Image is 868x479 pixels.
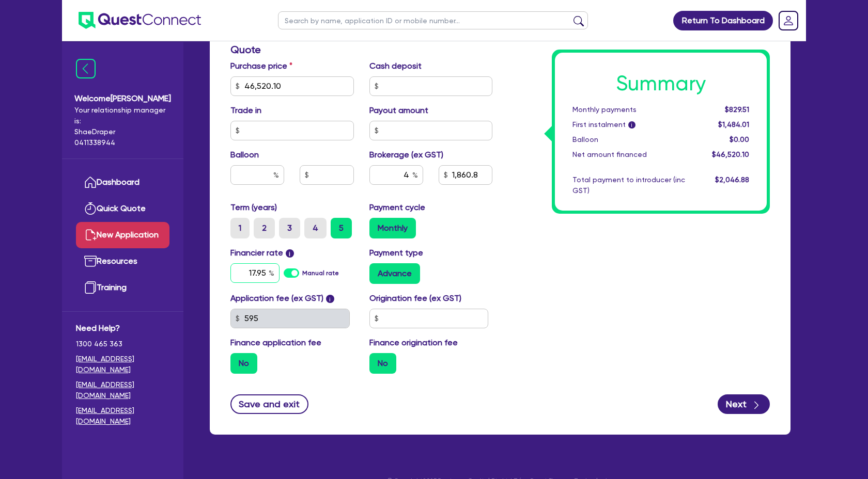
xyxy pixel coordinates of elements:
[84,281,97,294] img: training
[230,149,259,161] label: Balloon
[230,247,294,259] label: Financier rate
[76,354,169,375] a: [EMAIL_ADDRESS][DOMAIN_NAME]
[84,202,97,215] img: quick-quote
[628,122,636,129] span: i
[369,263,420,284] label: Advance
[369,292,461,305] label: Origination fee (ex GST)
[369,104,428,117] label: Payout amount
[74,105,171,148] span: Your relationship manager is: Shae Draper 0411338944
[230,104,261,117] label: Trade in
[254,218,275,238] label: 2
[84,229,97,241] img: new-application
[369,60,422,72] label: Cash deposit
[76,275,169,301] a: Training
[565,149,693,160] div: Net amount financed
[712,150,749,158] span: $46,520.10
[326,295,334,303] span: i
[76,222,169,248] a: New Application
[74,92,171,105] span: Welcome [PERSON_NAME]
[673,11,773,30] a: Return To Dashboard
[76,248,169,275] a: Resources
[76,196,169,222] a: Quick Quote
[286,249,294,258] span: i
[84,255,97,267] img: resources
[775,7,802,34] a: Dropdown toggle
[76,379,169,401] a: [EMAIL_ADDRESS][DOMAIN_NAME]
[76,169,169,196] a: Dashboard
[572,71,749,96] h1: Summary
[331,218,352,238] label: 5
[76,405,169,427] a: [EMAIL_ADDRESS][DOMAIN_NAME]
[565,104,693,115] div: Monthly payments
[369,247,423,259] label: Payment type
[565,174,693,196] div: Total payment to introducer (inc GST)
[230,218,250,238] label: 1
[718,394,770,414] button: Next
[718,120,749,129] span: $1,484.01
[565,119,693,130] div: First instalment
[369,337,458,349] label: Finance origination fee
[369,201,425,214] label: Payment cycle
[730,135,749,143] span: $0.00
[230,292,323,305] label: Application fee (ex GST)
[76,322,169,334] span: Need Help?
[230,353,257,374] label: No
[79,12,201,29] img: quest-connect-logo-blue
[304,218,327,238] label: 4
[369,149,443,161] label: Brokerage (ex GST)
[76,339,169,349] span: 1300 465 363
[230,43,492,56] h3: Quote
[369,218,416,238] label: Monthly
[230,394,308,414] button: Save and exit
[230,337,321,349] label: Finance application fee
[725,105,749,114] span: $829.51
[76,59,96,78] img: icon-menu-close
[230,60,292,72] label: Purchase price
[715,175,749,184] span: $2,046.88
[565,134,693,145] div: Balloon
[230,201,277,214] label: Term (years)
[369,353,396,374] label: No
[279,218,300,238] label: 3
[302,268,339,278] label: Manual rate
[278,11,588,29] input: Search by name, application ID or mobile number...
